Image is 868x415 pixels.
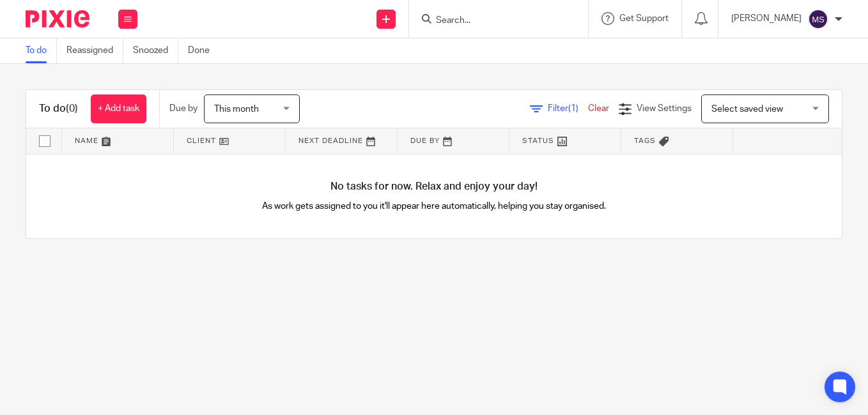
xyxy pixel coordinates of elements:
[91,94,146,123] a: + Add task
[26,10,89,27] img: Pixie
[26,38,57,63] a: To do
[188,38,219,63] a: Done
[133,38,178,63] a: Snoozed
[731,12,802,25] p: [PERSON_NAME]
[230,200,638,213] p: As work gets assigned to you it'll appear here automatically, helping you stay organised.
[26,180,842,193] h4: No tasks for now. Relax and enjoy your day!
[214,105,259,114] span: This month
[435,15,550,27] input: Search
[39,102,78,116] h1: To do
[66,38,123,63] a: Reassigned
[808,9,828,29] img: svg%3E
[588,104,609,113] a: Clear
[619,14,669,23] span: Get Support
[169,102,198,115] p: Due by
[634,137,656,144] span: Tags
[711,105,783,114] span: Select saved view
[548,104,588,113] span: Filter
[637,104,692,113] span: View Settings
[66,103,78,114] span: (0)
[568,104,578,113] span: (1)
